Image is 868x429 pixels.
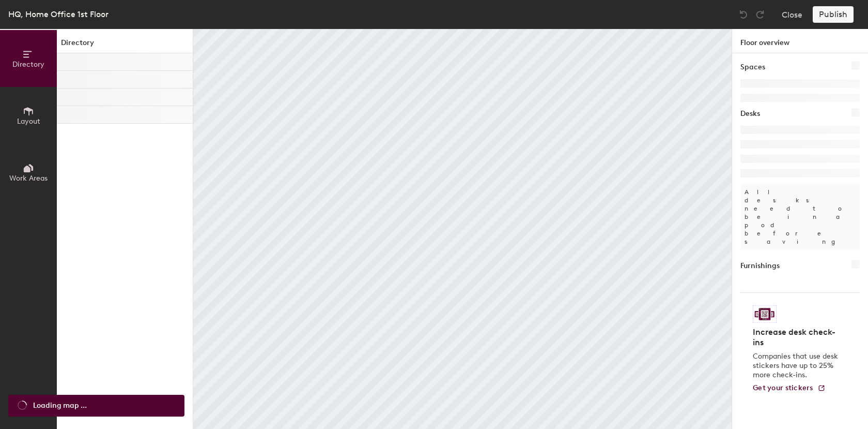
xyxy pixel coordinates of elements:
a: Get your stickers [753,384,826,393]
div: HQ, Home Office 1st Floor [8,8,109,21]
h1: Spaces [740,62,765,73]
button: Close [782,6,802,23]
h4: Increase desk check-ins [753,327,841,348]
h1: Furnishings [740,260,780,272]
span: Work Areas [9,174,48,183]
h1: Directory [57,37,193,53]
canvas: Map [193,29,732,429]
span: Get your stickers [753,383,813,392]
img: Undo [738,9,749,20]
img: Sticker logo [753,305,777,323]
span: Loading map ... [33,400,87,411]
span: Directory [12,60,44,69]
p: Companies that use desk stickers have up to 25% more check-ins. [753,352,841,380]
h1: Floor overview [732,29,868,53]
img: Redo [755,9,765,20]
span: Layout [17,117,40,126]
h1: Desks [740,108,760,120]
p: All desks need to be in a pod before saving [740,184,860,250]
